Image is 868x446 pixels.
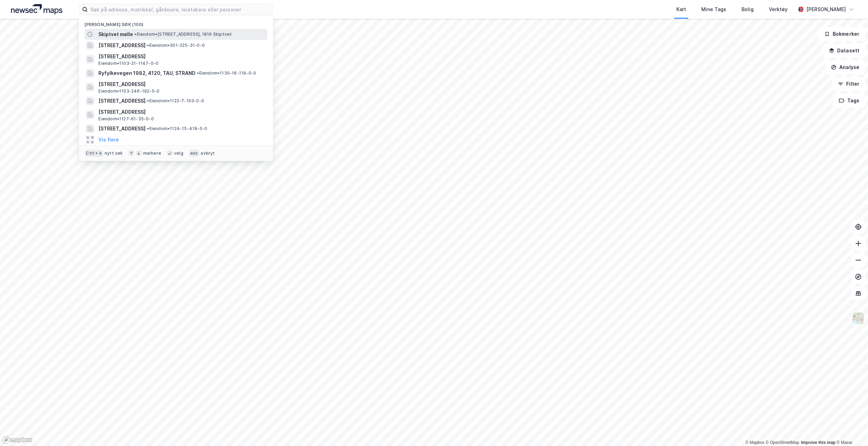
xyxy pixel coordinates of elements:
div: [PERSON_NAME] søk (100) [79,16,273,29]
span: [STREET_ADDRESS] [98,52,265,61]
span: Eiendom • 1127-61-35-0-0 [98,116,154,122]
span: [STREET_ADDRESS] [98,80,265,88]
div: velg [174,151,183,156]
span: [STREET_ADDRESS] [98,41,146,50]
span: Eiendom • [STREET_ADDRESS], 1816 Skiptvet [134,32,232,37]
span: • [197,70,199,76]
span: • [134,32,137,37]
span: Eiendom • 1130-16-119-0-0 [197,70,256,76]
div: nytt søk [105,151,123,156]
div: Mine Tags [701,5,726,14]
iframe: Chat Widget [833,413,868,446]
span: Skiptvet mølle [98,30,133,38]
a: Mapbox [745,440,764,445]
span: [STREET_ADDRESS] [98,108,265,116]
div: Ctrl + k [85,150,103,157]
div: Kart [676,5,686,14]
span: • [147,43,149,48]
button: Vis flere [98,136,119,144]
button: Analyse [825,60,865,74]
button: Tags [833,94,865,108]
span: Eiendom • 1122-7-103-0-0 [147,98,204,104]
span: Eiendom • 1103-246-192-0-0 [98,88,159,94]
div: Bolig [742,5,754,14]
div: Kontrollprogram for chat [833,413,868,446]
div: Verktøy [769,5,788,14]
div: avbryt [201,151,215,156]
button: Datasett [823,44,865,58]
a: Mapbox homepage [2,436,33,444]
span: Eiendom • 1103-21-1147-0-0 [98,61,158,66]
span: Ryfylkevegen 1982, 4120, TAU, STRAND [98,69,195,77]
span: Eiendom • 301-225-31-0-0 [147,43,205,48]
button: Bokmerker [818,27,865,41]
a: OpenStreetMap [766,440,799,445]
div: esc [189,150,200,157]
span: [STREET_ADDRESS] [98,125,146,133]
div: [PERSON_NAME] [806,5,846,14]
span: • [147,126,149,131]
input: Søk på adresse, matrikkel, gårdeiere, leietakere eller personer [88,4,273,15]
img: Z [852,312,865,325]
a: Improve this map [801,440,835,445]
div: markere [143,151,161,156]
button: Filter [832,77,865,91]
span: Eiendom • 1124-15-419-0-0 [147,126,207,131]
img: logo.a4113a55bc3d86da70a041830d287a7e.svg [11,4,62,15]
span: • [147,98,149,103]
span: [STREET_ADDRESS] [98,97,146,105]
